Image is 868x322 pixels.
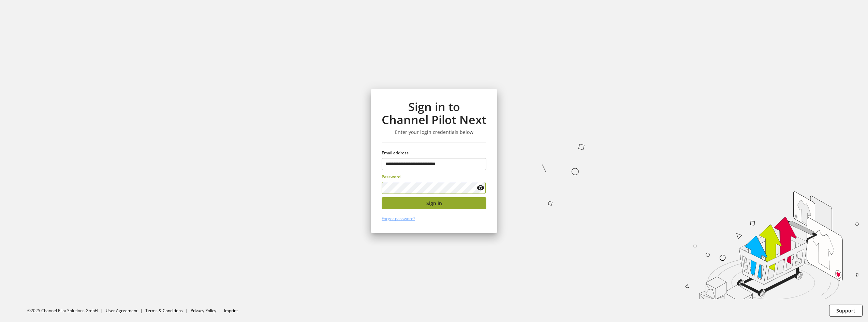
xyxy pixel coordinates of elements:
a: User Agreement [106,308,137,313]
span: Password [382,174,400,180]
h3: Enter your login credentials below [382,129,486,135]
a: Imprint [224,308,238,313]
h1: Sign in to Channel Pilot Next [382,100,486,126]
keeper-lock: Open Keeper Popup [466,184,474,192]
span: Email address [382,150,409,156]
span: Support [836,307,855,314]
a: Terms & Conditions [145,308,183,313]
li: ©2025 Channel Pilot Solutions GmbH [27,308,106,314]
button: Sign in [382,197,486,209]
button: Support [829,305,863,317]
a: Privacy Policy [191,308,216,313]
span: Sign in [426,200,442,207]
a: Forgot password? [382,216,415,221]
